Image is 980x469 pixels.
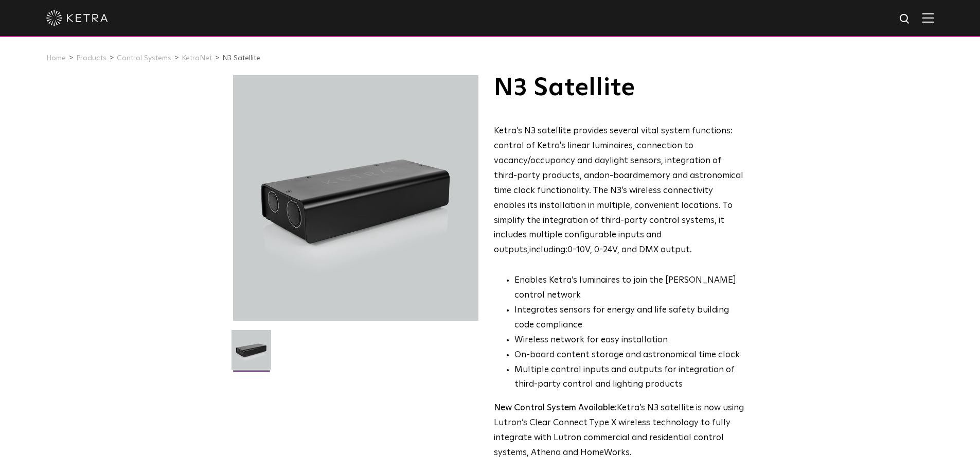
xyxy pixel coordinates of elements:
a: Control Systems [117,55,171,62]
li: Multiple control inputs and outputs for integration of third-party control and lighting products [514,363,744,393]
img: Hamburger%20Nav.svg [922,13,934,23]
li: Wireless network for easy installation [514,333,744,348]
p: Ketra’s N3 satellite is now using Lutron’s Clear Connect Type X wireless technology to fully inte... [494,401,744,461]
li: On-board content storage and astronomical time clock [514,348,744,363]
strong: New Control System Available: [494,404,617,412]
img: search icon [899,13,912,26]
img: ketra-logo-2019-white [46,10,108,26]
h1: N3 Satellite [494,75,744,101]
li: Integrates sensors for energy and life safety building code compliance [514,303,744,333]
p: Ketra’s N3 satellite provides several vital system functions: control of Ketra's linear luminaire... [494,124,744,258]
a: KetraNet [182,55,212,62]
img: N3-Controller-2021-Web-Square [231,330,271,377]
a: N3 Satellite [222,55,260,62]
a: Products [76,55,106,62]
g: on-board [599,171,638,180]
g: including: [529,246,567,254]
li: Enables Ketra’s luminaires to join the [PERSON_NAME] control network [514,273,744,303]
a: Home [46,55,66,62]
